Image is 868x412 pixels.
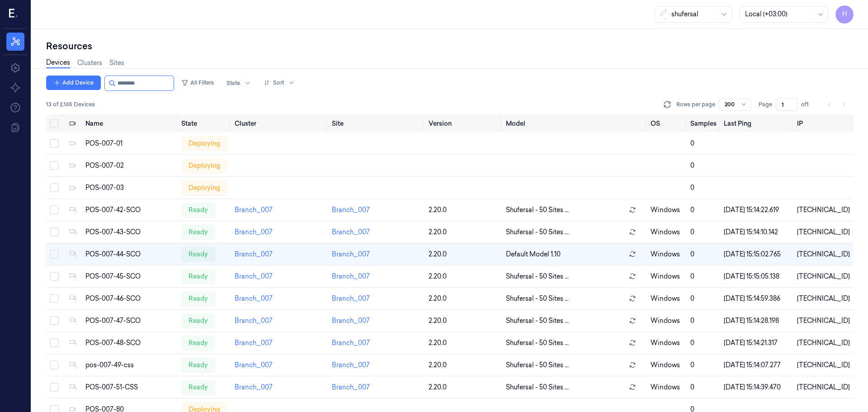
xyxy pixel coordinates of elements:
[85,227,174,237] div: POS-007-43-SCO
[181,203,215,217] div: ready
[50,250,59,259] button: Select row
[181,291,215,306] div: ready
[85,360,174,370] div: pos-007-49-css
[178,114,231,133] th: State
[85,183,174,193] div: POS-007-03
[724,316,790,326] div: [DATE] 15:14:28.198
[85,139,174,148] div: POS-007-01
[429,227,499,237] div: 2.20.0
[506,227,569,237] span: Shufersal - 50 Sites ...
[429,272,499,281] div: 2.20.0
[50,272,59,281] button: Select row
[109,58,124,68] a: Sites
[235,250,273,258] a: Branch_007
[724,338,790,348] div: [DATE] 15:14:21.317
[690,250,717,259] div: 0
[85,338,174,348] div: POS-007-48-SCO
[429,294,499,303] div: 2.20.0
[332,228,370,236] a: Branch_007
[506,316,569,326] span: Shufersal - 50 Sites ...
[651,383,683,392] p: windows
[651,316,683,326] p: windows
[46,100,95,109] span: 13 of 2,165 Devices
[690,338,717,348] div: 0
[647,114,687,133] th: OS
[181,269,215,284] div: ready
[332,272,370,280] a: Branch_007
[332,339,370,347] a: Branch_007
[332,206,370,214] a: Branch_007
[235,272,273,280] a: Branch_007
[651,227,683,237] p: windows
[797,360,850,370] div: [TECHNICAL_ID]
[332,361,370,369] a: Branch_007
[235,317,273,325] a: Branch_007
[181,247,215,261] div: ready
[178,76,217,90] button: All Filters
[429,383,499,392] div: 2.20.0
[651,205,683,215] p: windows
[502,114,647,133] th: Model
[181,225,215,239] div: ready
[50,227,59,237] button: Select row
[332,317,370,325] a: Branch_007
[181,180,227,195] div: deploying
[181,136,227,151] div: deploying
[720,114,793,133] th: Last Ping
[85,205,174,215] div: POS-007-42-SCO
[651,338,683,348] p: windows
[797,227,850,237] div: [TECHNICAL_ID]
[690,227,717,237] div: 0
[724,383,790,392] div: [DATE] 15:14:39.470
[801,100,816,109] span: of 1
[332,250,370,258] a: Branch_007
[235,294,273,303] a: Branch_007
[181,358,215,372] div: ready
[46,58,70,68] a: Devices
[50,383,59,392] button: Select row
[506,338,569,348] span: Shufersal - 50 Sites ...
[506,383,569,392] span: Shufersal - 50 Sites ...
[425,114,502,133] th: Version
[85,294,174,303] div: POS-007-46-SCO
[85,272,174,281] div: POS-007-45-SCO
[793,114,854,133] th: IP
[797,250,850,259] div: [TECHNICAL_ID]
[77,58,102,68] a: Clusters
[429,250,499,259] div: 2.20.0
[235,361,273,369] a: Branch_007
[50,183,59,192] button: Select row
[85,316,174,326] div: POS-007-47-SCO
[651,360,683,370] p: windows
[690,205,717,215] div: 0
[506,205,569,215] span: Shufersal - 50 Sites ...
[676,100,715,109] p: Rows per page
[332,294,370,303] a: Branch_007
[797,338,850,348] div: [TECHNICAL_ID]
[50,119,59,128] button: Select all
[651,294,683,303] p: windows
[797,294,850,303] div: [TECHNICAL_ID]
[690,383,717,392] div: 0
[724,227,790,237] div: [DATE] 15:14:10.142
[50,139,59,148] button: Select row
[181,380,215,394] div: ready
[429,360,499,370] div: 2.20.0
[85,161,174,170] div: POS-007-02
[50,161,59,170] button: Select row
[429,316,499,326] div: 2.20.0
[690,316,717,326] div: 0
[506,272,569,281] span: Shufersal - 50 Sites ...
[506,294,569,303] span: Shufersal - 50 Sites ...
[690,161,717,170] div: 0
[724,272,790,281] div: [DATE] 15:15:05.138
[231,114,328,133] th: Cluster
[46,76,101,90] button: Add Device
[46,40,854,52] div: Resources
[797,272,850,281] div: [TECHNICAL_ID]
[235,228,273,236] a: Branch_007
[181,158,227,173] div: deploying
[429,205,499,215] div: 2.20.0
[797,316,850,326] div: [TECHNICAL_ID]
[835,5,854,24] span: H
